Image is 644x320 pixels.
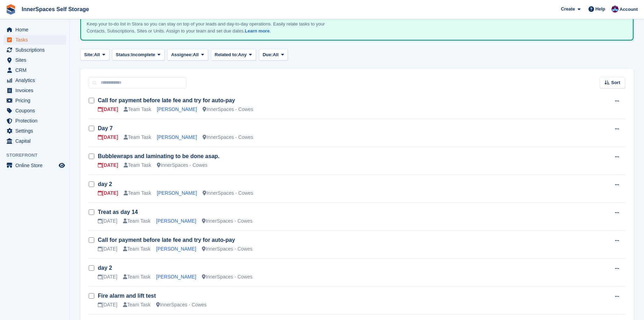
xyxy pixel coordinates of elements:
div: [DATE] [98,217,117,225]
span: Status: [116,51,131,58]
span: Pricing [15,96,57,105]
span: Related to: [215,51,238,58]
div: Team Task [124,134,151,141]
button: Due: All [259,49,288,60]
div: InnerSpaces - Cowes [156,301,207,308]
a: Call for payment before late fee and try for auto-pay [98,97,235,103]
div: [DATE] [98,162,118,169]
span: Subscriptions [15,45,57,55]
div: Team Task [123,273,151,281]
p: Keep your to-do list in Stora so you can stay on top of your leads and day-to-day operations. Eas... [87,21,331,34]
a: [PERSON_NAME] [157,134,197,140]
a: Preview store [58,161,66,170]
span: Sites [15,55,57,65]
span: Create [561,6,575,13]
span: CRM [15,65,57,75]
a: menu [3,45,66,55]
img: stora-icon-8386f47178a22dfd0bd8f6a31ec36ba5ce8667c1dd55bd0f319d3a0aa187defe.svg [6,4,16,15]
a: Day 7 [98,125,113,131]
span: Tasks [15,35,57,45]
a: [PERSON_NAME] [157,190,197,196]
a: Fire alarm and lift test [98,293,156,299]
button: Related to: Any [211,49,256,60]
a: menu [3,106,66,116]
div: InnerSpaces - Cowes [202,245,253,253]
a: menu [3,96,66,105]
span: Protection [15,116,57,126]
a: menu [3,116,66,126]
a: menu [3,136,66,146]
div: [DATE] [98,189,118,197]
a: [PERSON_NAME] [157,106,197,112]
a: menu [3,75,66,85]
span: Online Store [15,161,57,170]
span: Help [595,6,605,13]
span: Site: [84,51,94,58]
span: All [94,51,100,58]
a: Treat as day 14 [98,209,138,215]
a: menu [3,65,66,75]
a: menu [3,85,66,95]
div: [DATE] [98,245,117,253]
button: Status: Incomplete [112,49,164,60]
span: Storefront [6,152,69,159]
div: InnerSpaces - Cowes [202,217,253,225]
span: Due: [263,51,273,58]
div: Team Task [124,189,151,197]
span: Invoices [15,85,57,95]
a: menu [3,25,66,35]
a: day 2 [98,181,112,187]
button: Assignee: All [167,49,208,60]
div: [DATE] [98,273,117,281]
span: Home [15,25,57,35]
div: Team Task [124,106,151,113]
div: InnerSpaces - Cowes [203,134,253,141]
span: All [273,51,279,58]
a: [PERSON_NAME] [156,246,196,252]
div: Team Task [123,217,151,225]
a: Bubblewraps and laminating to be done asap. [98,153,220,159]
div: InnerSpaces - Cowes [157,162,207,169]
a: menu [3,161,66,170]
a: [PERSON_NAME] [156,218,196,224]
div: InnerSpaces - Cowes [202,273,253,281]
a: Call for payment before late fee and try for auto-pay [98,237,235,243]
a: [PERSON_NAME] [156,274,196,280]
div: Team Task [124,162,151,169]
span: Settings [15,126,57,136]
span: Analytics [15,75,57,85]
a: Learn more [245,28,270,34]
span: All [193,51,199,58]
div: InnerSpaces - Cowes [203,106,253,113]
a: menu [3,35,66,45]
span: Coupons [15,106,57,116]
a: menu [3,55,66,65]
div: [DATE] [98,134,118,141]
span: Any [238,51,247,58]
div: Team Task [123,301,151,308]
span: Capital [15,136,57,146]
div: InnerSpaces - Cowes [203,189,253,197]
span: Account [620,6,638,13]
span: Incomplete [131,51,155,58]
span: Sort [611,79,620,86]
a: InnerSpaces Self Storage [19,3,92,15]
button: Site: All [80,49,109,60]
div: [DATE] [98,106,118,113]
div: [DATE] [98,301,117,308]
a: menu [3,126,66,136]
img: Paul Allo [612,6,619,13]
div: Team Task [123,245,151,253]
span: Assignee: [171,51,193,58]
a: day 2 [98,265,112,271]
